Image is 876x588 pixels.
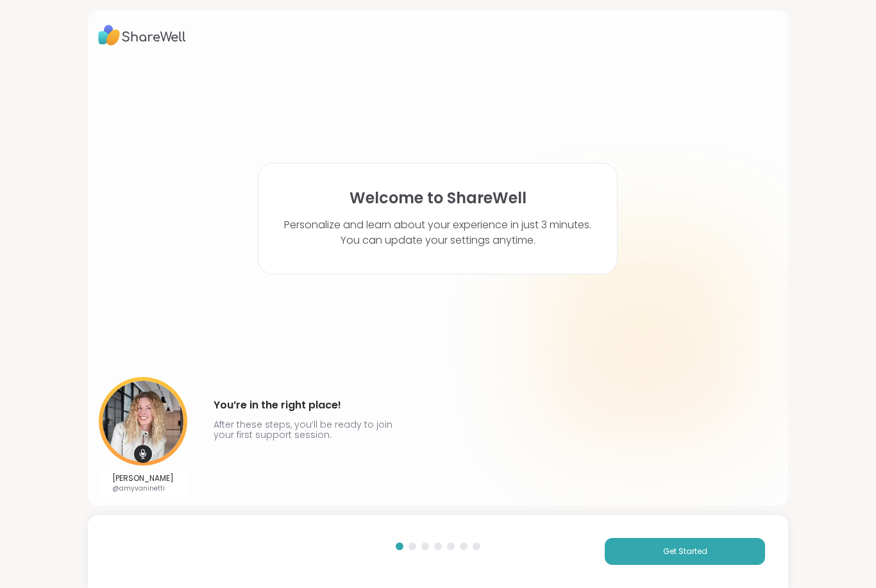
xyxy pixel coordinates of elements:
[663,546,707,557] span: Get Started
[134,445,152,463] img: mic icon
[112,473,174,483] p: [PERSON_NAME]
[350,189,526,207] h1: Welcome to ShareWell
[214,395,398,416] h4: You’re in the right place!
[214,419,398,440] p: After these steps, you’ll be ready to join your first support session.
[605,538,765,565] button: Get Started
[98,21,186,50] img: ShareWell Logo
[112,483,174,493] p: @amyvaninetti
[284,217,591,248] p: Personalize and learn about your experience in just 3 minutes. You can update your settings anytime.
[99,377,187,466] img: User image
